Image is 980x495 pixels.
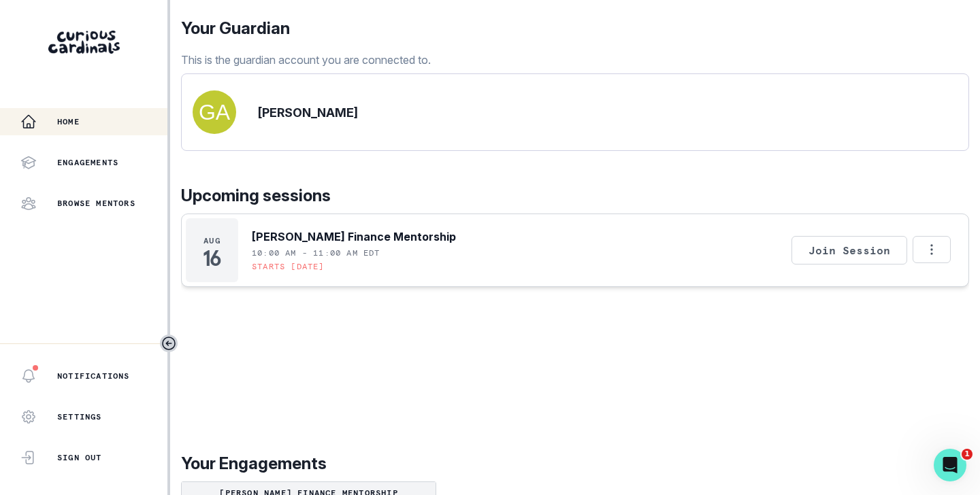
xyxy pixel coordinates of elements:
p: Engagements [57,157,118,168]
p: [PERSON_NAME] [258,103,358,122]
p: 16 [203,252,221,265]
p: Browse Mentors [57,198,135,209]
p: Starts [DATE] [252,261,325,272]
img: svg [193,90,236,134]
p: Sign Out [57,452,102,463]
p: Notifications [57,371,130,381]
button: Join Session [791,236,907,264]
p: Upcoming sessions [181,184,969,208]
p: Settings [57,411,102,422]
button: Toggle sidebar [160,335,178,352]
p: Your Guardian [181,16,431,41]
span: 1 [962,449,973,460]
p: Home [57,116,80,127]
button: Options [913,236,951,263]
p: Aug [203,235,220,246]
p: 10:00 AM - 11:00 AM EDT [252,247,380,258]
img: Curious Cardinals Logo [48,31,120,54]
iframe: Intercom live chat [934,449,966,481]
p: This is the guardian account you are connected to. [181,52,431,68]
p: [PERSON_NAME] Finance Mentorship [252,228,456,245]
p: Your Engagements [181,451,969,476]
